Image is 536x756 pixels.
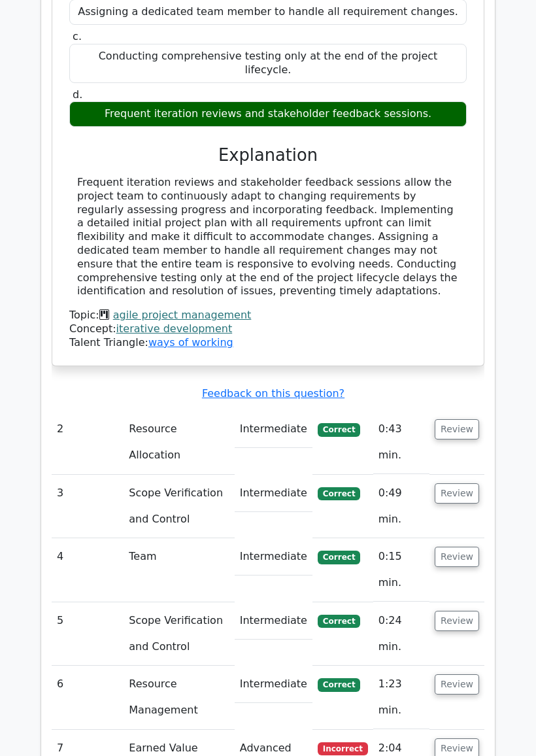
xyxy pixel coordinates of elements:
[373,602,429,666] td: 0:24 min.
[373,666,429,729] td: 1:23 min.
[124,411,234,474] td: Resource Allocation
[52,602,124,666] td: 5
[435,547,479,567] button: Review
[235,411,312,448] td: Intermediate
[435,419,479,439] button: Review
[318,551,360,564] span: Correct
[318,615,360,628] span: Correct
[202,387,344,400] a: Feedback on this question?
[318,487,360,500] span: Correct
[235,538,312,576] td: Intermediate
[318,742,368,755] span: Incorrect
[373,538,429,602] td: 0:15 min.
[52,666,124,729] td: 6
[435,611,479,631] button: Review
[148,336,233,349] a: ways of working
[435,674,479,695] button: Review
[69,309,467,349] div: Talent Triangle:
[52,538,124,602] td: 4
[52,411,124,474] td: 2
[77,145,459,165] h3: Explanation
[124,602,234,666] td: Scope Verification and Control
[73,30,82,43] span: c.
[69,309,467,322] div: Topic:
[235,475,312,512] td: Intermediate
[435,483,479,504] button: Review
[116,322,233,335] a: iterative development
[69,322,467,336] div: Concept:
[69,44,467,83] div: Conducting comprehensive testing only at the end of the project lifecycle.
[124,538,234,602] td: Team
[52,475,124,538] td: 3
[373,475,429,538] td: 0:49 min.
[69,101,467,127] div: Frequent iteration reviews and stakeholder feedback sessions.
[77,176,459,298] div: Frequent iteration reviews and stakeholder feedback sessions allow the project team to continuous...
[373,411,429,474] td: 0:43 min.
[235,602,312,640] td: Intermediate
[73,88,82,101] span: d.
[124,475,234,538] td: Scope Verification and Control
[318,423,360,436] span: Correct
[124,666,234,729] td: Resource Management
[113,309,252,321] a: agile project management
[235,666,312,703] td: Intermediate
[318,678,360,691] span: Correct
